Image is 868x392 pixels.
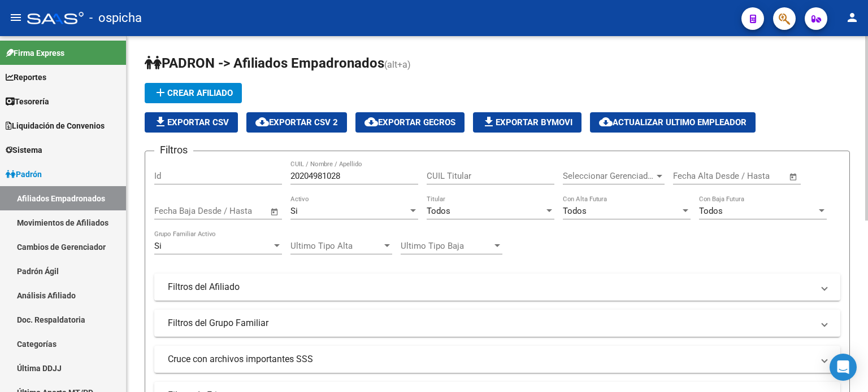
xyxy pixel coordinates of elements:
[845,11,859,24] mat-icon: person
[154,346,840,373] mat-expansion-panel-header: Cruce con archivos importantes SSS
[590,112,756,133] button: Actualizar ultimo Empleador
[6,120,105,132] span: Liquidación de Convenios
[268,205,281,218] button: Open calendar
[6,168,42,180] span: Padrón
[673,171,710,181] input: Start date
[599,115,613,129] mat-icon: cloud_download
[145,55,384,71] span: PADRON -> Afiliados Empadronados
[6,95,49,108] span: Tesorería
[255,117,338,127] span: Exportar CSV 2
[482,115,496,129] mat-icon: file_download
[563,171,654,181] span: Seleccionar Gerenciador
[154,310,840,337] mat-expansion-panel-header: Filtros del Grupo Familiar
[168,281,813,293] mat-panel-title: Filtros del Afiliado
[168,317,813,329] mat-panel-title: Filtros del Grupo Familiar
[154,274,840,301] mat-expansion-panel-header: Filtros del Afiliado
[473,112,581,133] button: Exportar Bymovi
[154,206,191,216] input: Start date
[720,171,775,181] input: End date
[290,206,298,216] span: Si
[599,117,747,127] span: Actualizar ultimo Empleador
[168,353,813,365] mat-panel-title: Cruce con archivos importantes SSS
[154,241,162,251] span: Si
[154,117,229,127] span: Exportar CSV
[355,112,465,133] button: Exportar GECROS
[364,115,378,129] mat-icon: cloud_download
[384,59,411,70] span: (alt+a)
[201,206,256,216] input: End date
[145,112,238,133] button: Exportar CSV
[482,117,572,127] span: Exportar Bymovi
[427,206,450,216] span: Todos
[290,241,382,251] span: Ultimo Tipo Alta
[6,47,64,59] span: Firma Express
[246,112,347,133] button: Exportar CSV 2
[145,83,242,103] button: Crear Afiliado
[830,354,857,381] div: Open Intercom Messenger
[787,170,800,183] button: Open calendar
[154,88,233,98] span: Crear Afiliado
[364,117,455,127] span: Exportar GECROS
[6,71,46,83] span: Reportes
[9,11,23,24] mat-icon: menu
[154,115,167,129] mat-icon: file_download
[89,6,142,30] span: - ospicha
[154,86,167,99] mat-icon: add
[699,206,723,216] span: Todos
[6,144,42,156] span: Sistema
[563,206,587,216] span: Todos
[401,241,492,251] span: Ultimo Tipo Baja
[154,142,193,158] h3: Filtros
[255,115,269,129] mat-icon: cloud_download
